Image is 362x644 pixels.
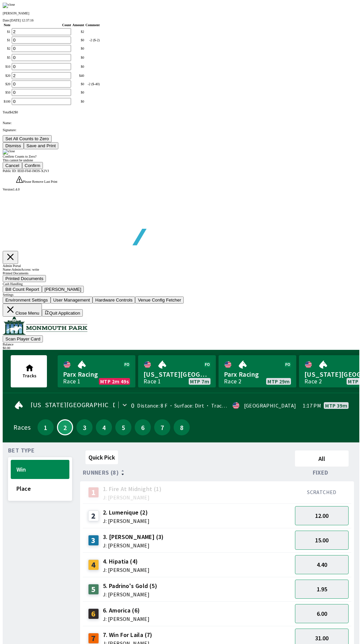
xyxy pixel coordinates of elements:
div: Fixed [292,469,351,476]
td: $ 20 [3,80,11,88]
td: $ 5 [3,54,11,61]
button: Quick Pick [85,450,118,464]
button: Scan Player Card [3,335,43,342]
button: Dismiss [3,142,24,149]
span: J: [PERSON_NAME] [103,518,149,524]
span: $ 0 [14,110,18,114]
span: 6. Amorica (6) [103,606,149,615]
div: $ 0 [72,47,84,50]
div: Public ID: [3,169,359,173]
span: J: [PERSON_NAME] [103,495,162,500]
div: Balance [3,342,359,346]
span: 4.40 [317,561,327,569]
div: Confirm Counts to Zero? [3,155,359,158]
button: 15.00 [295,531,349,550]
span: MTP 2m 49s [100,379,129,384]
span: 6.00 [317,610,327,618]
span: [US_STATE][GEOGRAPHIC_DATA] [143,370,210,379]
span: J: [PERSON_NAME] [103,616,149,622]
span: 31.00 [315,634,328,642]
p: Name: [3,121,359,125]
div: 6 [88,608,99,619]
button: 4 [96,419,112,435]
div: Settings [3,293,359,297]
div: 3 [88,535,99,546]
a: [US_STATE][GEOGRAPHIC_DATA]Race 1MTP 7m [138,355,216,387]
div: $ 0 [72,82,84,86]
div: $ 0 [72,91,84,94]
button: 8 [174,419,190,435]
button: 6.00 [295,604,349,623]
span: 15.00 [315,536,328,544]
div: 1 [88,487,99,498]
div: Race 2 [224,379,241,384]
div: $ 0 [72,100,84,103]
span: Surface: Dirt [168,402,204,409]
button: All [295,450,349,467]
div: Races [13,425,31,430]
span: J: [PERSON_NAME] [103,592,157,597]
div: $ 2 [72,30,84,34]
button: [PERSON_NAME] [42,286,84,293]
th: Count [11,23,71,27]
span: Parx Racing [63,370,130,379]
button: Confirm [22,162,43,169]
div: Race 2 [304,379,322,384]
span: All [298,455,346,463]
td: $ 50 [3,89,11,96]
button: Environment Settings [3,297,51,304]
span: 8 [175,425,188,430]
th: Note [3,23,11,27]
div: Admin Portal [3,264,359,268]
button: Close Menu [3,304,42,317]
span: 4. Hipatia (4) [103,557,149,566]
span: [US_STATE][GEOGRAPHIC_DATA] [31,402,131,408]
td: $ 1 [3,28,11,36]
span: [DATE] 12:37:16 [10,18,34,22]
div: Race 1 [143,379,161,384]
div: $ 0 [72,38,84,42]
button: 6 [135,419,151,435]
div: $ 0 [72,56,84,59]
button: Venue Config Fetcher [135,297,184,304]
span: J: [PERSON_NAME] [103,567,149,573]
span: 3 [78,425,91,430]
td: $ 1 [3,36,11,44]
button: Win [11,460,69,479]
img: close [3,3,15,8]
td: $ 2 [3,45,11,52]
span: MTP 39m [325,403,347,408]
span: 1 [39,425,52,430]
div: Runners (8) [83,469,292,476]
p: Signature: [3,128,359,132]
button: Save and Print [24,142,58,149]
span: Track Condition: Good [204,402,264,409]
div: 4 [88,559,99,570]
div: Version 1.4.0 [3,187,359,191]
span: 1:17 PM [303,403,321,408]
div: Date: [3,18,359,22]
span: 4 [98,425,110,430]
span: 1. Fire At Midnight (1) [103,485,162,493]
button: 1.95 [295,580,349,599]
span: 7 [156,425,169,430]
button: Tracks [11,355,47,387]
span: Win [16,466,64,473]
div: -2 ($-40) [85,82,100,86]
button: Bill Count Report [3,286,42,293]
span: 7. Win For Laila (7) [103,631,153,639]
button: User Management [51,297,93,304]
span: Parx Racing [224,370,291,379]
span: J: [PERSON_NAME] [103,543,164,548]
button: 7 [154,419,170,435]
span: 2 [59,426,71,429]
span: Quick Pick [88,453,115,461]
td: $ 20 [3,72,11,79]
span: Tracks [22,373,37,379]
div: SCRATCHED [295,489,349,495]
span: Distance: 8 F [137,402,167,409]
button: Set All Counts to Zero [3,135,52,142]
span: 1.95 [317,585,327,593]
button: 12.00 [295,506,349,525]
span: MTP 7m [190,379,209,384]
